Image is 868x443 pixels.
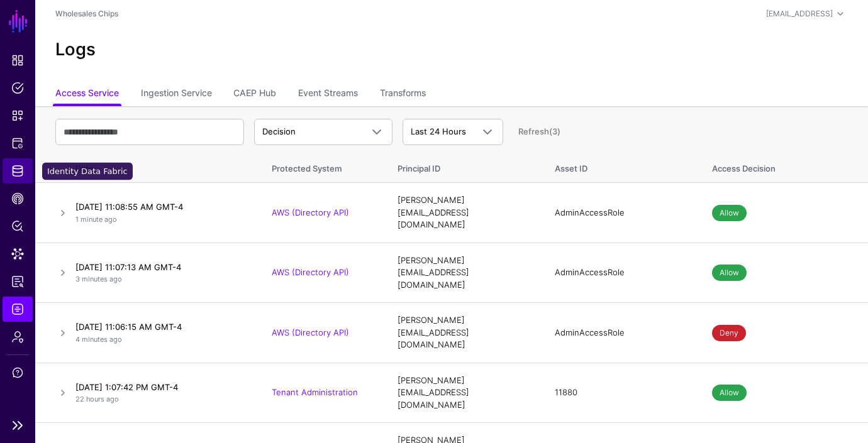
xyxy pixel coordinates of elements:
div: [EMAIL_ADDRESS] [766,8,833,19]
h4: [DATE] 11:08:55 AM GMT-4 [75,201,247,212]
span: Dashboard [11,54,24,67]
a: Ingestion Service [141,82,212,106]
th: Protected System [259,150,385,183]
h4: [DATE] 11:07:13 AM GMT-4 [75,261,247,273]
span: Admin [11,331,24,343]
span: Support [11,366,24,379]
p: 3 minutes ago [75,274,247,285]
div: 11880 [555,386,687,399]
h2: Logs [55,40,848,60]
a: Identity Data Fabric [3,158,33,183]
a: Data Lens [3,241,33,266]
span: Reports [11,275,24,288]
a: Dashboard [3,48,33,73]
span: Allow [712,205,747,221]
div: AdminAccessRole [555,207,687,219]
span: Policy Lens [11,220,24,232]
a: SGNL [8,8,29,35]
div: AdminAccessRole [555,266,687,279]
span: Last 24 Hours [411,126,466,136]
a: Snippets [3,103,33,128]
div: [PERSON_NAME][EMAIL_ADDRESS][DOMAIN_NAME] [398,314,530,351]
div: Identity Data Fabric [42,163,133,180]
a: Policies [3,75,33,101]
span: Allow [712,265,747,281]
span: Decision [262,126,296,136]
th: Access Decision [699,150,868,183]
span: Snippets [11,109,24,122]
span: Protected Systems [11,137,24,150]
div: [PERSON_NAME][EMAIL_ADDRESS][DOMAIN_NAME] [398,375,530,412]
span: Deny [712,325,746,341]
a: Tenant Administration [272,387,358,397]
a: CAEP Hub [233,82,276,106]
a: AWS (Directory API) [272,207,349,217]
span: Data Lens [11,248,24,260]
p: 1 minute ago [75,214,247,225]
h4: [DATE] 1:07:42 PM GMT-4 [75,381,247,393]
a: AWS (Directory API) [272,267,349,277]
a: Wholesales Chips [55,9,118,18]
a: Event Streams [298,82,358,106]
div: [PERSON_NAME][EMAIL_ADDRESS][DOMAIN_NAME] [398,254,530,292]
a: Policy Lens [3,214,33,239]
th: Principal ID [385,150,542,183]
span: Allow [712,385,747,401]
th: Date [70,150,259,183]
div: [PERSON_NAME][EMAIL_ADDRESS][DOMAIN_NAME] [398,194,530,231]
a: Logs [3,297,33,322]
p: 4 minutes ago [75,334,247,345]
a: CAEP Hub [3,186,33,211]
a: Transforms [380,82,426,106]
a: Reports [3,269,33,294]
th: Asset ID [542,150,699,183]
a: AWS (Directory API) [272,327,349,337]
span: Identity Data Fabric [11,165,24,177]
span: CAEP Hub [11,192,24,205]
a: Admin [3,324,33,349]
span: Policies [11,82,24,94]
div: AdminAccessRole [555,327,687,339]
h4: [DATE] 11:06:15 AM GMT-4 [75,321,247,332]
span: Logs [11,303,24,315]
a: Refresh (3) [518,126,560,136]
a: Protected Systems [3,131,33,156]
a: Access Service [55,82,119,106]
p: 22 hours ago [75,394,247,405]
